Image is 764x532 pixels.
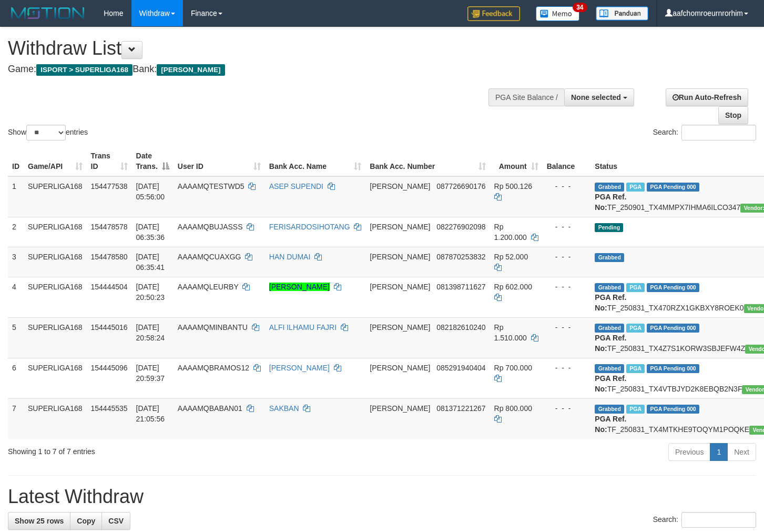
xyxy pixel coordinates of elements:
[269,323,337,332] a: ALFI ILHAMU FAJRI
[269,253,311,261] a: HAN DUMAI
[626,364,645,373] span: Marked by aafheankoy
[24,358,87,398] td: SUPERLIGA168
[494,253,528,261] span: Rp 52.000
[595,253,624,262] span: Grabbed
[8,217,24,247] td: 2
[494,283,532,291] span: Rp 602.000
[8,317,24,358] td: 5
[24,217,87,247] td: SUPERLIGA168
[8,38,499,59] h1: Withdraw List
[595,283,624,292] span: Grabbed
[178,223,243,231] span: AAAAMQBUJASSS
[24,247,87,277] td: SUPERLIGA168
[108,517,124,525] span: CSV
[157,64,225,76] span: [PERSON_NAME]
[488,88,564,106] div: PGA Site Balance /
[370,364,430,372] span: [PERSON_NAME]
[647,183,699,192] span: PGA Pending
[178,404,242,413] span: AAAAMQBABAN01
[595,415,626,434] b: PGA Ref. No:
[626,324,645,333] span: Marked by aafheankoy
[595,193,626,212] b: PGA Ref. No:
[370,182,430,190] span: [PERSON_NAME]
[136,404,165,423] span: [DATE] 21:05:56
[647,283,699,292] span: PGA Pending
[666,88,748,106] a: Run Auto-Refresh
[653,125,756,140] label: Search:
[24,398,87,439] td: SUPERLIGA168
[101,512,130,530] a: CSV
[547,181,587,192] div: - - -
[436,182,485,190] span: Copy 087726690176 to clipboard
[370,283,430,291] span: [PERSON_NAME]
[710,443,728,461] a: 1
[494,182,532,190] span: Rp 500.126
[626,283,645,292] span: Marked by aafounsreynich
[547,403,587,414] div: - - -
[626,183,645,192] span: Marked by aafmaleo
[564,88,634,106] button: None selected
[681,512,756,528] input: Search:
[15,517,64,525] span: Show 25 rows
[681,125,756,140] input: Search:
[647,324,699,333] span: PGA Pending
[370,223,430,231] span: [PERSON_NAME]
[467,6,520,21] img: Feedback.jpg
[136,323,165,342] span: [DATE] 20:58:24
[24,176,87,217] td: SUPERLIGA168
[436,323,485,332] span: Copy 082182610240 to clipboard
[370,404,430,413] span: [PERSON_NAME]
[8,5,88,21] img: MOTION_logo.png
[269,182,323,190] a: ASEP SUPENDI
[136,182,165,201] span: [DATE] 05:56:00
[178,253,241,261] span: AAAAMQCUAXGG
[595,374,626,393] b: PGA Ref. No:
[87,146,132,176] th: Trans ID: activate to sort column ascending
[436,364,485,372] span: Copy 085291940404 to clipboard
[178,283,239,291] span: AAAAMQLEURBY
[370,323,430,332] span: [PERSON_NAME]
[8,64,499,75] h4: Game: Bank:
[436,253,485,261] span: Copy 087870253832 to clipboard
[494,404,532,413] span: Rp 800.000
[595,324,624,333] span: Grabbed
[26,125,66,140] select: Showentries
[136,253,165,272] span: [DATE] 06:35:41
[269,404,299,413] a: SAKBAN
[647,364,699,373] span: PGA Pending
[490,146,543,176] th: Amount: activate to sort column ascending
[436,404,485,413] span: Copy 081371221267 to clipboard
[547,282,587,292] div: - - -
[595,183,624,192] span: Grabbed
[70,512,102,530] a: Copy
[174,146,265,176] th: User ID: activate to sort column ascending
[595,364,624,373] span: Grabbed
[718,106,748,124] a: Stop
[494,364,532,372] span: Rp 700.000
[8,512,70,530] a: Show 25 rows
[8,442,310,457] div: Showing 1 to 7 of 7 entries
[178,323,248,332] span: AAAAMQMINBANTU
[136,364,165,383] span: [DATE] 20:59:37
[668,443,710,461] a: Previous
[8,486,756,507] h1: Latest Withdraw
[77,517,95,525] span: Copy
[547,363,587,373] div: - - -
[36,64,133,76] span: ISPORT > SUPERLIGA168
[8,358,24,398] td: 6
[596,6,648,21] img: panduan.png
[595,223,623,232] span: Pending
[91,323,128,332] span: 154445016
[647,405,699,414] span: PGA Pending
[436,223,485,231] span: Copy 082276902098 to clipboard
[494,323,527,342] span: Rp 1.510.000
[536,6,580,21] img: Button%20Memo.svg
[24,317,87,358] td: SUPERLIGA168
[91,182,128,190] span: 154477538
[626,405,645,414] span: Marked by aafheankoy
[547,222,587,232] div: - - -
[370,253,430,261] span: [PERSON_NAME]
[269,364,330,372] a: [PERSON_NAME]
[436,283,485,291] span: Copy 081398711627 to clipboard
[265,146,366,176] th: Bank Acc. Name: activate to sort column ascending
